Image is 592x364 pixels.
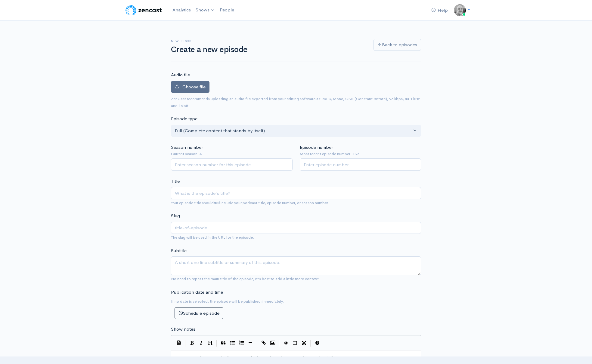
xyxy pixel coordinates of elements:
label: Audio file [171,72,190,78]
span: ] [258,355,259,361]
button: Insert Image [268,338,277,347]
a: People [217,4,237,17]
small: Current season: 4 [171,151,293,157]
input: Enter episode number [300,158,421,171]
small: If no date is selected, the episode will be published immediately. [171,299,284,304]
label: Subtitle [171,247,187,254]
button: Toggle Fullscreen [299,338,308,347]
span: someone [201,355,219,361]
a: Back to episodes [373,39,421,51]
button: Bold [188,338,197,347]
span: someone else [228,355,256,361]
label: Season number [171,144,203,151]
h1: Create a new episode [171,45,366,54]
input: Enter season number for this episode [171,158,293,171]
img: ZenCast Logo [125,4,163,16]
i: | [185,340,186,347]
a: Shows [193,4,217,17]
button: Quote [219,338,228,347]
i: | [257,340,257,347]
label: Episode number [300,144,333,151]
small: The slug will be used in the URL for the episode. [171,235,254,240]
a: Analytics [170,4,193,17]
i: | [279,340,280,347]
button: Toggle Preview [281,338,290,347]
small: Your episode title should include your podcast title, episode number, or season number. [171,200,329,205]
span: Choose file [182,84,206,90]
i: | [310,340,311,347]
small: Most recent episode number: 139 [300,151,421,157]
div: Full (Complete content that stands by itself) [175,127,412,134]
button: Heading [206,338,215,347]
small: ZenCast recommends uploading an audio file exported from your editing software as: MP3, Mono, CBR... [171,96,420,108]
label: Title [171,178,180,185]
input: title-of-episode [171,222,421,234]
h6: New episode [171,39,366,43]
button: Italic [197,338,206,347]
span: another person [271,355,301,361]
i: | [216,340,217,347]
input: What is the episode's title? [171,187,421,199]
button: Insert Horizontal Line [246,338,255,347]
label: Slug [171,213,180,219]
button: Markdown Guide [313,338,322,347]
button: Full (Complete content that stands by itself) [171,125,421,137]
a: Help [429,4,450,17]
span: This week, , and cover ..... [175,355,341,361]
button: Create Link [259,338,268,347]
strong: not [214,200,221,205]
button: Generic List [228,338,237,347]
small: No need to repeat the main title of the episode, it's best to add a little more context. [171,276,320,281]
button: Insert Show Notes Template [174,338,183,347]
label: Episode type [171,115,197,122]
span: ] [332,355,334,361]
button: Numbered List [237,338,246,347]
span: [ [225,355,226,361]
label: Publication date and time [171,289,223,296]
span: ] [303,355,305,361]
button: Schedule episode [175,307,223,320]
span: [ [316,355,318,361]
span: ] [222,355,223,361]
span: [ [197,355,199,361]
button: Toggle Side by Side [290,338,299,347]
span: topic [320,355,330,361]
img: ... [454,4,466,16]
span: [ [267,355,269,361]
label: Show notes [171,326,195,333]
